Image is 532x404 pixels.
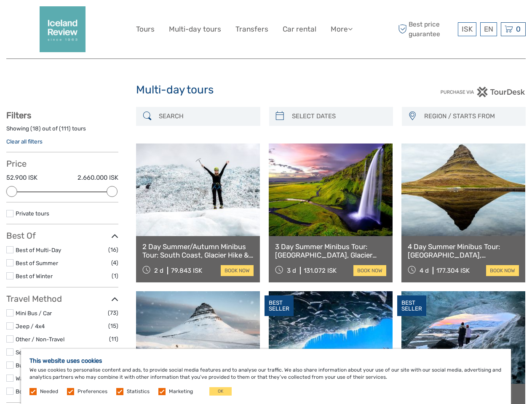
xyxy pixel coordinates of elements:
a: Car rental [283,23,316,35]
h3: Travel Method [6,294,118,304]
a: Multi-day tours [169,23,221,35]
img: PurchaseViaTourDesk.png [440,87,526,97]
button: OK [209,387,232,396]
strong: Filters [6,110,31,120]
a: Boat [16,388,28,395]
label: Marketing [169,388,193,395]
div: 79.843 ISK [171,267,202,274]
input: SEARCH [155,109,256,124]
span: (5) [111,347,118,357]
label: 52.900 ISK [6,173,37,182]
div: 131.072 ISK [304,267,337,274]
span: 0 [515,25,522,33]
h5: This website uses cookies [29,357,503,364]
span: (16) [108,245,118,255]
span: 3 d [287,267,296,274]
div: EN [480,22,497,36]
span: 4 d [420,267,429,274]
label: Needed [40,388,58,395]
button: Open LiveChat chat widget [97,13,107,23]
a: More [331,23,353,35]
a: Tours [136,23,155,35]
a: 4 Day Summer Minibus Tour: [GEOGRAPHIC_DATA], [GEOGRAPHIC_DATA], [GEOGRAPHIC_DATA] and [GEOGRAPHI... [408,242,519,260]
span: ISK [462,25,473,33]
a: Best of Winter [16,273,53,279]
a: book now [353,265,386,276]
input: SELECT DATES [289,109,389,124]
a: Best of Summer [16,260,58,266]
span: (4) [111,258,118,268]
a: Best of Multi-Day [16,247,61,253]
label: 111 [61,125,69,133]
span: (11) [109,334,118,344]
label: 2.660.000 ISK [78,173,118,182]
label: Preferences [78,388,107,395]
a: Other / Non-Travel [16,336,64,343]
div: BEST SELLER [265,295,294,316]
span: Best price guarantee [396,20,456,38]
span: 2 d [154,267,163,274]
div: Showing ( ) out of ( ) tours [6,125,118,138]
label: 18 [32,125,39,133]
a: Bus [16,362,26,369]
div: 177.304 ISK [436,267,470,274]
h3: Best Of [6,231,118,241]
a: book now [221,265,254,276]
h1: Multi-day tours [136,83,396,97]
a: Private tours [16,210,49,217]
label: Statistics [127,388,150,395]
span: (73) [108,308,118,318]
p: We're away right now. Please check back later! [12,15,95,21]
a: Jeep / 4x4 [16,323,45,330]
a: 3 Day Summer Minibus Tour: [GEOGRAPHIC_DATA], Glacier Hike and [GEOGRAPHIC_DATA] [275,242,386,260]
a: Mini Bus / Car [16,310,52,316]
span: (15) [108,321,118,331]
a: book now [486,265,519,276]
a: Walking [16,375,35,382]
h3: Price [6,159,118,169]
a: Clear all filters [6,138,43,145]
a: Self-Drive [16,349,42,356]
a: Transfers [235,23,268,35]
button: REGION / STARTS FROM [420,109,521,123]
div: We use cookies to personalise content and ads, to provide social media features and to analyse ou... [21,349,511,404]
span: (1) [112,271,118,281]
img: 2352-2242c590-57d0-4cbf-9375-f685811e12ac_logo_big.png [40,6,86,52]
div: BEST SELLER [397,295,426,316]
a: 2 Day Summer/Autumn Minibus Tour: South Coast, Glacier Hike & Jokulsarlon [142,242,254,260]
